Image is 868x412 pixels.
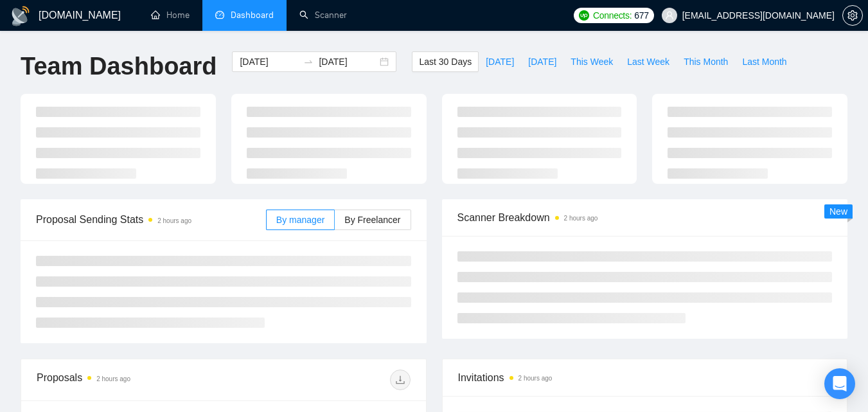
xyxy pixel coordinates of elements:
span: 677 [634,8,648,22]
span: [DATE] [486,55,514,69]
a: setting [842,10,863,21]
img: upwork-logo.png [579,10,589,21]
span: Last 30 Days [419,55,472,69]
span: Last Month [742,55,786,69]
button: Last Month [735,51,793,72]
button: This Month [677,51,735,72]
div: Proposals [37,370,224,390]
div: Open Intercom Messenger [824,368,855,399]
span: user [665,11,674,20]
button: Last 30 Days [412,51,479,72]
button: setting [842,5,863,26]
span: dashboard [215,10,224,19]
button: [DATE] [521,51,563,72]
time: 2 hours ago [96,375,130,382]
span: Invitations [458,370,832,386]
span: Last Week [627,55,669,69]
span: setting [843,10,862,21]
span: By manager [276,215,324,225]
time: 2 hours ago [518,375,553,382]
input: End date [319,55,377,69]
time: 2 hours ago [564,215,598,222]
span: Scanner Breakdown [457,210,833,226]
button: Last Week [620,51,677,72]
span: New [829,206,847,217]
span: to [303,57,314,67]
span: [DATE] [528,55,556,69]
span: Dashboard [231,10,274,21]
input: Start date [240,55,298,69]
time: 2 hours ago [157,217,191,224]
span: This Month [684,55,728,69]
button: This Week [563,51,620,72]
span: By Freelancer [344,215,400,225]
button: [DATE] [479,51,521,72]
span: swap-right [303,57,314,67]
a: homeHome [151,10,190,21]
span: Proposal Sending Stats [36,211,266,228]
img: logo [10,6,31,26]
h1: Team Dashboard [21,51,217,82]
span: Connects: [593,8,632,22]
span: This Week [571,55,613,69]
a: searchScanner [299,10,347,21]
